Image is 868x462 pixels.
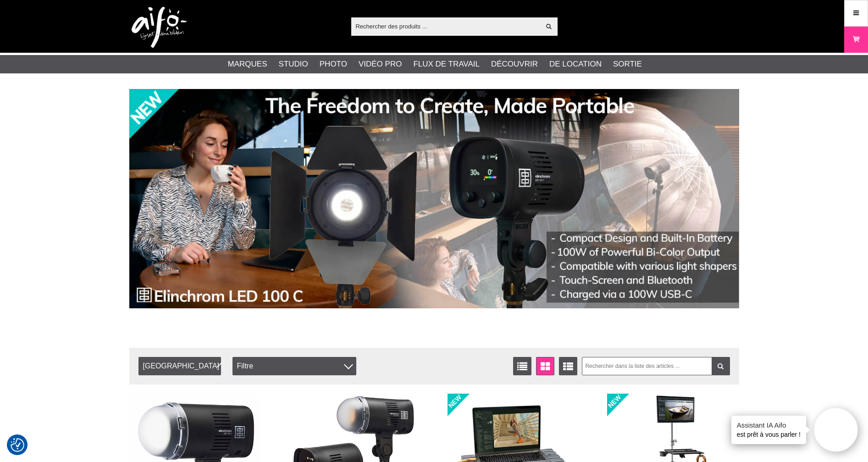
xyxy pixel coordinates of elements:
[143,362,220,370] font: [GEOGRAPHIC_DATA]
[413,60,480,68] font: Flux de travail
[320,58,347,70] a: Photo
[228,58,267,70] a: Marques
[359,60,402,68] font: Vidéo Pro
[491,58,538,70] a: Découvrir
[351,19,541,33] input: Rechercher des produits ...
[613,58,642,70] a: Sortie
[279,60,308,68] font: Studio
[613,60,642,68] font: Sortie
[359,58,402,70] a: Vidéo Pro
[712,357,730,375] a: Filtre
[737,431,801,438] font: est prêt à vous parler !
[549,58,602,70] a: De location
[11,438,24,452] img: Revoir le bouton de consentement
[320,60,347,68] font: Photo
[132,7,187,48] img: logo.png
[491,60,538,68] font: Découvrir
[536,357,554,375] a: Fenêtre
[513,357,531,375] a: Liste
[279,58,308,70] a: Studio
[413,58,480,70] a: Flux de travail
[559,357,577,375] a: Liste étendue
[237,362,254,370] font: Filtre
[737,421,786,429] font: Assistant IA Aifo
[129,89,739,308] img: Annonce : 002 banner-elin-led100c11390x.jpg
[582,357,730,375] input: Rechercher dans la liste des articles ...
[228,60,267,68] font: Marques
[549,60,602,68] font: De location
[11,437,24,453] button: Samtyckesinställningar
